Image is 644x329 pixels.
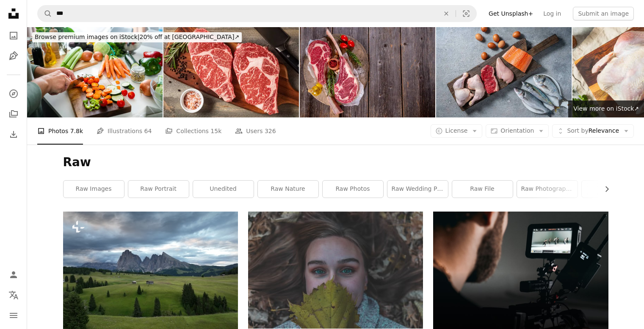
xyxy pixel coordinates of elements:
img: Two Wagyu Steaks Ready for Preparatrion [163,27,299,117]
span: 326 [265,126,276,136]
span: License [445,127,468,134]
button: Menu [5,307,22,324]
img: Close up of woman's hands slicing fresh organic carrots on kitchen counter [27,27,163,117]
img: Tomahawk steaks on wooden plate [300,27,435,117]
button: Clear [437,6,456,22]
a: raw images [64,181,124,198]
a: raw file [452,181,513,198]
a: Log in [538,7,566,20]
a: unedited [193,181,254,198]
span: 20% off at [GEOGRAPHIC_DATA] ↗ [35,33,239,40]
a: a green field with mountains in the background [63,273,238,281]
button: Visual search [456,6,476,22]
a: Explore [5,85,22,102]
a: Illustrations [5,47,22,64]
img: protein source food meat, eggs and fish: chicken, beaf, salmon, seabass, mackerel and sea bream [436,27,572,117]
a: Photos [5,27,22,44]
a: raw wedding photos [387,181,448,198]
a: raw portrait [128,181,189,198]
span: 64 [144,126,152,136]
span: Orientation [500,127,534,134]
a: raw photos [323,181,383,198]
form: Find visuals sitewide [37,5,477,22]
span: Browse premium images on iStock | [35,33,139,40]
button: Submit an image [573,7,634,20]
h1: Raw [63,155,608,170]
button: scroll list to the right [599,181,608,198]
a: Get Unsplash+ [484,7,538,20]
button: Orientation [486,124,549,138]
a: View more on iStock↗ [568,100,644,117]
button: Search Unsplash [38,6,52,22]
span: 15k [210,126,221,136]
img: woman lying on dried leaves and holding green leaf [248,212,423,328]
a: woman lying on dried leaves and holding green leaf [248,266,423,273]
a: Illustrations 64 [97,117,152,145]
span: Relevance [567,127,619,135]
a: Collections [5,106,22,123]
button: Language [5,287,22,304]
span: Sort by [567,127,588,134]
a: raw nature [258,181,318,198]
a: Download History [5,126,22,143]
a: Log in / Sign up [5,266,22,283]
button: Sort byRelevance [552,124,634,138]
a: Collections 15k [165,117,221,145]
a: nature [582,181,642,198]
button: License [431,124,483,138]
span: View more on iStock ↗ [573,105,639,112]
a: raw photography [517,181,578,198]
a: Browse premium images on iStock|20% off at [GEOGRAPHIC_DATA]↗ [27,27,247,47]
a: Users 326 [235,117,276,145]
